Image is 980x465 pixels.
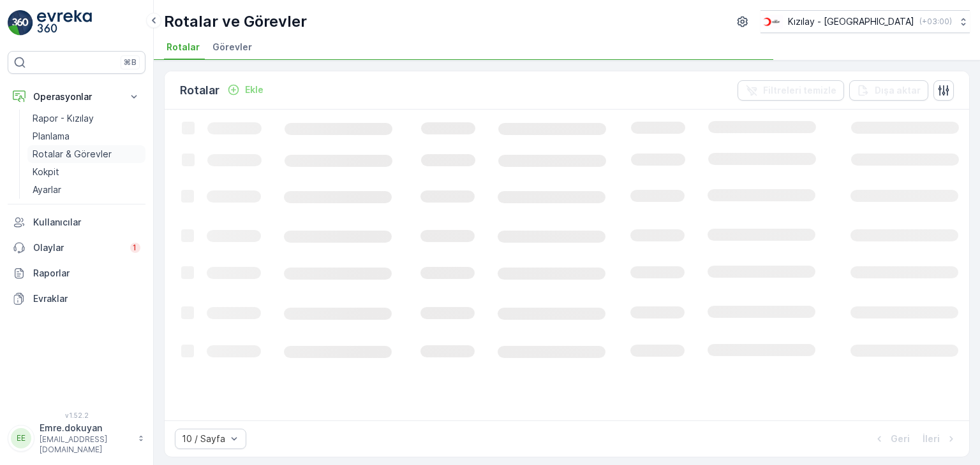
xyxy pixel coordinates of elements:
[33,292,140,305] p: Evraklar
[849,80,928,101] button: Dışa aktar
[27,127,145,145] a: Planlama
[37,10,92,36] img: logo_light-DOdMpM7g.png
[33,267,140,280] p: Raporlar
[919,17,952,27] p: ( +03:00 )
[761,10,970,33] button: Kızılay - [GEOGRAPHIC_DATA](+03:00)
[27,145,145,163] a: Rotalar & Görevler
[212,41,252,54] span: Görevler
[27,181,145,199] a: Ayarlar
[33,112,94,125] p: Rapor - Kızılay
[8,422,145,455] button: EEEmre.dokuyan[EMAIL_ADDRESS][DOMAIN_NAME]
[167,41,200,54] span: Rotalar
[11,428,31,448] div: EE
[33,216,140,229] p: Kullanıcılar
[8,210,145,235] a: Kullanıcılar
[788,15,914,28] p: Kızılay - [GEOGRAPHIC_DATA]
[8,286,145,311] a: Evraklar
[8,84,145,110] button: Operasyonlar
[27,163,145,181] a: Kokpit
[180,82,219,99] p: Rotalar
[761,15,783,29] img: k%C4%B1z%C4%B1lay_D5CCths_t1JZB0k.png
[124,57,137,68] p: ⌘B
[133,243,138,253] p: 1
[33,90,120,103] p: Operasyonlar
[33,166,59,178] p: Kokpit
[891,433,910,445] p: Geri
[8,235,145,261] a: Olaylar1
[245,83,264,96] p: Ekle
[27,110,145,127] a: Rapor - Kızılay
[8,261,145,286] a: Raporlar
[875,84,921,97] p: Dışa aktar
[33,183,61,196] p: Ayarlar
[923,433,940,445] p: İleri
[763,84,836,97] p: Filtreleri temizle
[33,148,112,161] p: Rotalar & Görevler
[8,10,33,36] img: logo
[164,11,307,32] p: Rotalar ve Görevler
[40,422,131,434] p: Emre.dokuyan
[33,241,122,254] p: Olaylar
[222,82,269,97] button: Ekle
[33,130,70,143] p: Planlama
[8,411,145,419] span: v 1.52.2
[40,434,131,455] p: [EMAIL_ADDRESS][DOMAIN_NAME]
[738,80,844,101] button: Filtreleri temizle
[921,431,959,447] button: İleri
[872,431,911,447] button: Geri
